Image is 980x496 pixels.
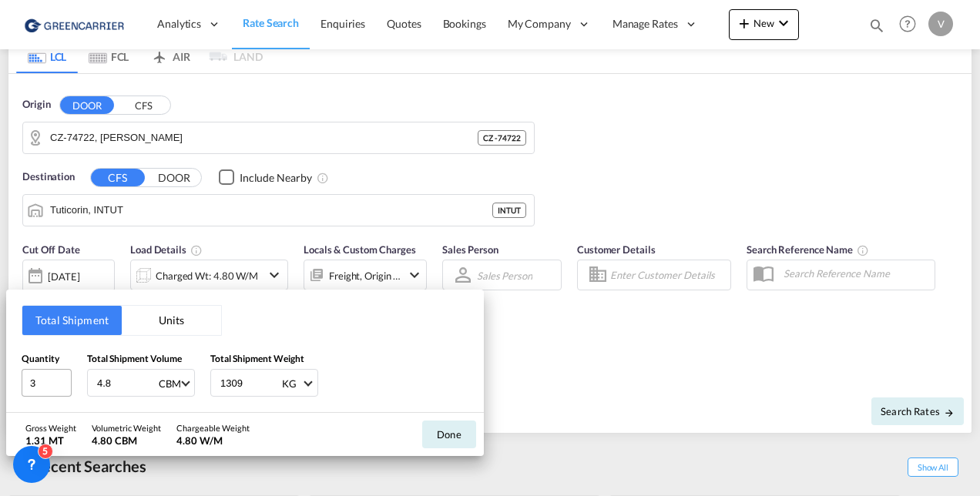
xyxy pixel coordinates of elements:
[92,422,161,434] div: Volumetric Weight
[22,306,122,335] button: Total Shipment
[87,353,182,364] span: Total Shipment Volume
[22,369,72,397] input: Qty
[422,421,476,448] button: Done
[282,377,297,390] div: KG
[22,353,59,364] span: Quantity
[122,306,221,335] button: Units
[159,377,181,390] div: CBM
[92,434,161,447] div: 4.80 CBM
[25,434,76,447] div: 1.31 MT
[176,422,250,434] div: Chargeable Weight
[96,370,157,396] input: Enter volume
[210,353,304,364] span: Total Shipment Weight
[25,422,76,434] div: Gross Weight
[176,434,250,447] div: 4.80 W/M
[219,370,280,396] input: Enter weight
